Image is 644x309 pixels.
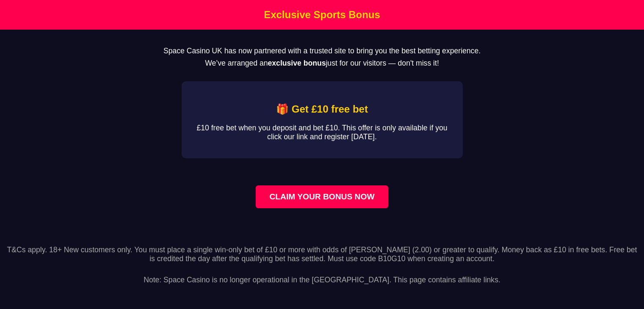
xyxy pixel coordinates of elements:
[7,267,637,284] p: Note: Space Casino is no longer operational in the [GEOGRAPHIC_DATA]. This page contains affiliat...
[256,185,388,208] a: Claim your bonus now
[195,124,449,141] p: £10 free bet when you deposit and bet £10. This offer is only available if you click our link and...
[2,9,642,21] h1: Exclusive Sports Bonus
[182,81,463,158] div: Affiliate Bonus
[195,103,449,115] h2: 🎁 Get £10 free bet
[7,246,637,263] p: T&Cs apply. 18+ New customers only. You must place a single win-only bet of £10 or more with odds...
[14,59,630,68] p: We’ve arranged an just for our visitors — don't miss it!
[14,47,630,55] p: Space Casino UK has now partnered with a trusted site to bring you the best betting experience.
[268,59,326,67] strong: exclusive bonus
